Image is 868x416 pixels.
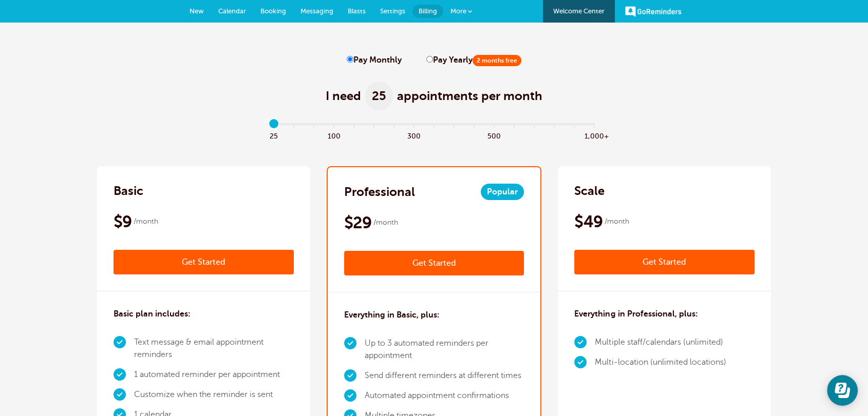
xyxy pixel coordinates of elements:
label: Pay Yearly [426,55,521,65]
span: Blasts [348,7,366,15]
li: Text message & email appointment reminders [134,332,294,365]
span: 300 [404,129,424,141]
span: 2 months free [473,55,521,66]
li: Up to 3 automated reminders per appointment [365,333,524,366]
span: Calendar [218,7,246,15]
h2: Basic [114,183,143,199]
span: /month [373,216,398,229]
span: $29 [344,212,372,233]
span: Billing [419,7,437,15]
span: Popular [481,184,524,200]
span: Booking [260,7,286,15]
span: Messaging [300,7,333,15]
h3: Everything in Professional, plus: [574,308,697,320]
iframe: Resource center [827,375,858,406]
span: /month [604,215,629,228]
span: Settings [380,7,405,15]
li: Send different reminders at different times [365,366,524,386]
a: Get Started [574,250,754,274]
h3: Basic plan includes: [114,308,191,320]
span: 500 [484,129,504,141]
input: Pay Yearly2 months free [426,56,433,63]
span: I need [326,88,361,104]
span: 100 [324,129,344,141]
span: New [190,7,204,15]
span: $9 [114,211,132,232]
li: Customize when the reminder is sent [134,385,294,405]
span: 25 [365,82,393,110]
li: 1 automated reminder per appointment [134,365,294,385]
a: Get Started [344,251,524,275]
label: Pay Monthly [347,55,402,65]
h2: Scale [574,183,605,199]
span: $49 [574,211,602,232]
li: Automated appointment confirmations [365,386,524,406]
a: Billing [412,5,443,18]
span: 25 [264,129,284,141]
li: Multi-location (unlimited locations) [595,352,726,372]
a: Get Started [114,250,294,274]
span: /month [134,215,158,228]
li: Multiple staff/calendars (unlimited) [595,332,726,352]
h2: Professional [344,184,415,200]
input: Pay Monthly [347,56,353,63]
span: More [450,7,466,15]
h3: Everything in Basic, plus: [344,309,440,321]
span: 1,000+ [584,129,605,141]
span: appointments per month [397,88,542,104]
